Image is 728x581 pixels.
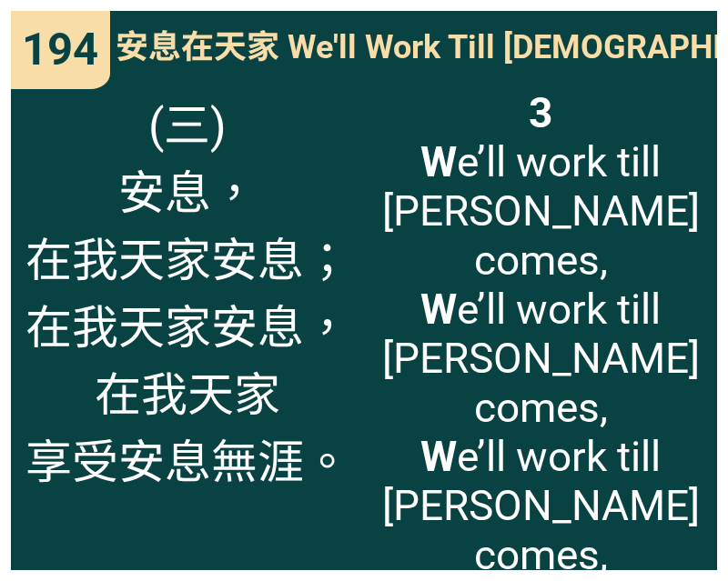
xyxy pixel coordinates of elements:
[420,432,457,481] b: W
[529,88,552,137] b: 3
[420,137,457,186] b: W
[420,285,457,334] b: W
[25,88,350,492] span: (三) 安息， 在我天家安息； 在我天家安息， 在我天家 享受安息無涯。
[22,24,98,75] span: 194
